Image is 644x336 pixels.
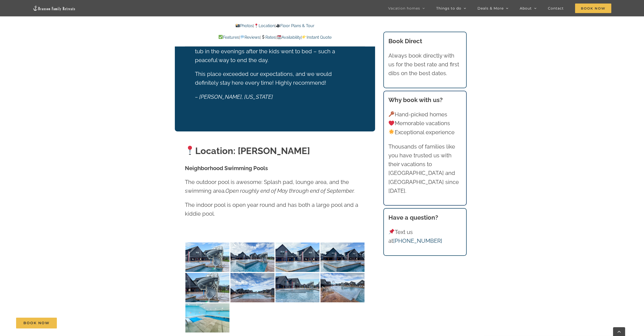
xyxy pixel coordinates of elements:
[320,273,365,302] img: Rocky-Shores-neighborhood-pool-1106-scaled
[23,321,50,325] span: Book Now
[388,95,462,105] h3: Why book with us?
[388,7,420,10] span: Vacation homes
[388,142,462,195] p: Thousands of families like you have trusted us with their vacations to [GEOGRAPHIC_DATA] and [GEO...
[575,4,611,13] span: Book Now
[320,243,365,272] img: Rocky-Shores-neighborhood-pool-1112-scaled
[254,24,258,28] img: 📍
[219,35,223,39] img: ✅
[195,29,355,65] p: The view of the lake was stunning, making it an ideal spot to relax and unwind. One of the highli...
[276,23,314,28] a: Floor Plans & Tour
[236,24,240,28] img: 📸
[275,243,319,272] img: Rocky-Shores-neighborhood-pool-1109-scaled
[16,318,57,328] a: Book Now
[225,187,355,194] em: Open roughly end of May through end of September.
[520,7,532,10] span: About
[254,23,275,28] a: Location
[388,214,438,221] strong: Have a question?
[185,23,365,29] p: | |
[240,35,244,39] img: 💬
[302,35,332,40] a: Instant Quote
[389,229,394,234] img: 📌
[195,93,273,100] em: – [PERSON_NAME], [US_STATE]
[230,273,274,302] img: Rocky-Shores-neighborhood-pool-1102-scaled
[388,228,462,245] p: Text us at
[218,35,239,40] a: Features
[436,7,461,10] span: Things to do
[261,35,265,39] img: 💲
[276,24,280,28] img: 🎥
[277,35,301,40] a: Availability
[33,5,75,11] img: Branson Family Retreats Logo
[185,178,365,195] p: The outdoor pool is awesome: Splash pad, lounge area, and the swimming area.
[185,303,229,333] img: Rocky-Shores-indoor-pool-scaled
[185,273,229,302] img: Rocky-Shores-neighborhood-pool-1111-scaled
[393,237,442,244] a: [PHONE_NUMBER]
[388,110,462,137] p: Hand-picked homes Memorable vacations Exceptional experience
[277,35,281,39] img: 📆
[230,243,274,272] img: Rocky-Shores-neighborhood-pool-1108-scaled
[185,34,365,41] p: | | | |
[185,146,310,156] strong: Location: [PERSON_NAME]
[389,120,394,126] img: ❤️
[389,129,394,135] img: 🌟
[477,7,504,10] span: Deals & More
[388,51,462,78] p: Always book directly with us for the best rate and first dibs on the best dates.
[235,23,253,28] a: Photos
[389,111,394,117] img: 🔑
[185,165,268,171] strong: Neighborhood Swimming Pools
[240,35,260,40] a: Reviews
[275,273,319,302] img: Rocky-Shores-neighborhood-pool-1103-scaled
[302,35,306,39] img: 👉
[388,37,422,45] b: Book Direct
[548,7,564,10] span: Contact
[185,146,194,155] img: 📍
[185,201,365,218] p: The indoor pool is open year round and has both a large pool and a kiddie pool.
[185,243,229,272] img: Rocky-Shores-neighborhood-pool-1110-scaled
[195,70,355,87] p: This place exceeded our expectations, and we would definitely stay here every time! Highly recomm...
[261,35,276,40] a: Rates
